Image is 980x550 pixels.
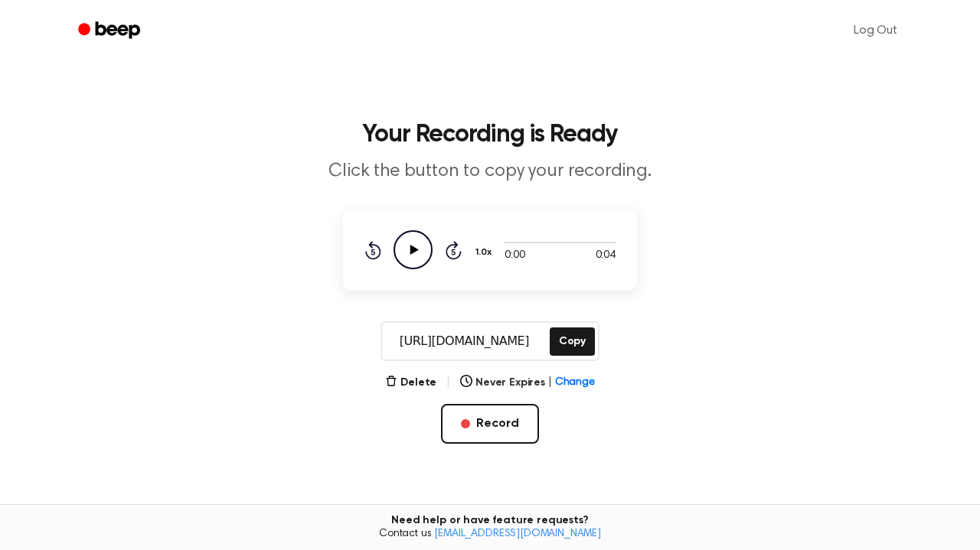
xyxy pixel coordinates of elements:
a: Log Out [838,12,913,49]
span: | [548,375,552,391]
button: Delete [385,375,436,391]
span: Contact us [9,528,971,542]
button: Copy [550,327,595,356]
a: [EMAIL_ADDRESS][DOMAIN_NAME] [434,529,601,539]
span: 0:00 [505,248,524,264]
a: Beep [67,16,154,46]
span: 0:04 [596,248,616,264]
p: Click the button to copy your recording. [196,159,784,184]
span: Change [555,375,595,391]
button: 1.0x [474,239,497,265]
button: Never Expires|Change [460,375,595,391]
button: Record [441,404,538,444]
span: | [446,373,451,392]
h1: Your Recording is Ready [98,122,882,147]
